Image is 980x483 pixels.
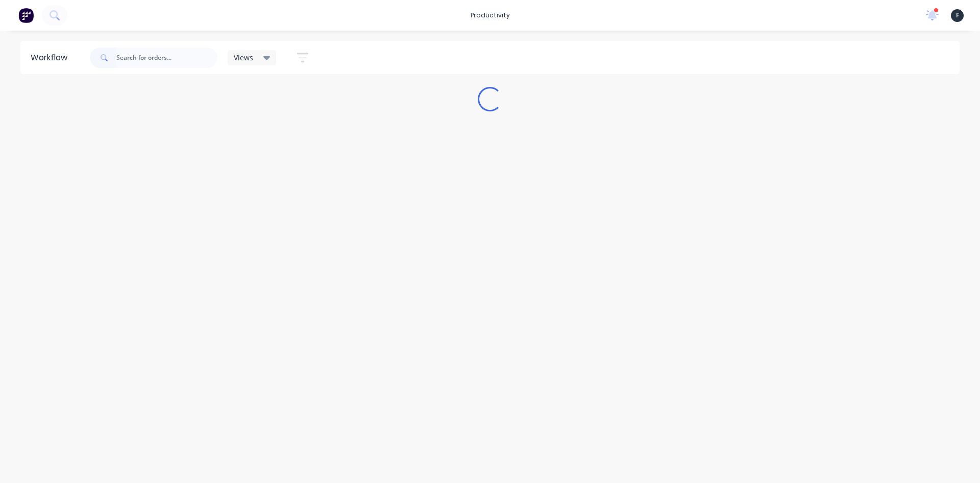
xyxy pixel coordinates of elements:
span: F [956,11,959,20]
div: productivity [465,8,515,23]
img: Factory [18,8,34,23]
span: Views [234,52,253,63]
input: Search for orders... [116,48,217,68]
div: Workflow [31,52,72,64]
